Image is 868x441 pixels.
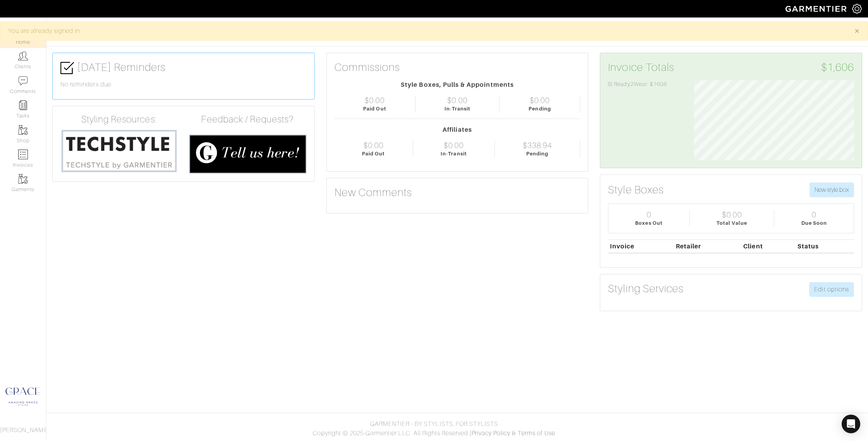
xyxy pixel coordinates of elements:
h3: [DATE] Reminders [60,61,307,75]
div: Paid Out [362,150,385,157]
div: Style Boxes, Pulls & Appointments [334,80,580,90]
div: $338.94 [523,141,552,150]
span: $1,606 [821,61,854,74]
div: $0.00 [722,210,742,219]
div: 0 [812,210,816,219]
img: clients-icon-6bae9207a08558b7cb47a8932f037763ab4055f8c8b6bfacd5dc20c3e0201464.png [18,51,28,61]
h3: Commissions [334,61,400,74]
h4: Styling Resources: [60,114,177,125]
div: Open Intercom Messenger [842,415,860,433]
img: techstyle-93310999766a10050dc78ceb7f971a75838126fd19372ce40ba20cdf6a89b94b.png [60,128,177,173]
th: Client [742,239,796,253]
h3: New Comments [334,186,580,199]
th: Status [796,239,854,253]
div: Total Value [716,219,747,227]
div: Pending [526,150,548,157]
th: Retailer [674,239,742,253]
button: New style box [809,183,854,197]
span: Copyright © 2025 Garmentier LLC. All Rights Reserved. [313,430,470,437]
img: gear-icon-white-bd11855cb880d31180b6d7d6211b90ccbf57a29d726f0c71d8c61bd08dd39cc2.png [852,4,862,14]
h4: Feedback / Requests? [189,114,306,125]
div: In-Transit [444,105,471,112]
img: garments-icon-b7da505a4dc4fd61783c78ac3ca0ef83fa9d6f193b1c9dc38574b1d14d53ca28.png [18,174,28,184]
img: garmentier-logo-header-white-b43fb05a5012e4ada735d5af1a66efaba907eab6374d6393d1fbf88cb4ef424d.png [782,2,852,16]
img: garments-icon-b7da505a4dc4fd61783c78ac3ca0ef83fa9d6f193b1c9dc38574b1d14d53ca28.png [18,125,28,135]
span: × [854,26,860,36]
div: $0.00 [444,141,464,150]
div: Boxes Out [635,219,662,227]
img: orders-icon-0abe47150d42831381b5fb84f609e132dff9fe21cb692f30cb5eec754e2cba89.png [18,150,28,159]
h3: Invoice Totals [608,61,854,74]
h6: No reminders due [60,81,307,88]
img: feedback_requests-3821251ac2bd56c73c230f3229a5b25d6eb027adea667894f41107c140538ee0.png [189,134,306,174]
div: Paid Out [363,105,386,112]
img: reminder-icon-8004d30b9f0a5d33ae49ab947aed9ed385cf756f9e5892f1edd6e32f2345188e.png [18,100,28,110]
div: Due Soon [801,219,827,227]
div: $0.00 [530,96,550,105]
div: $0.00 [363,141,384,150]
a: Edit options [809,282,854,297]
th: Invoice [608,239,674,253]
div: Affiliates [334,125,580,134]
div: In-Transit [441,150,467,157]
li: Ready2Wear: $1606 [608,80,682,89]
div: Pending [529,105,551,112]
h3: Styling Services [608,282,684,295]
div: You are already signed in. [8,26,843,36]
div: $0.00 [365,96,385,105]
div: $0.00 [447,96,467,105]
img: comment-icon-a0a6a9ef722e966f86d9cbdc48e553b5cf19dbc54f86b18d962a5391bc8f6eb6.png [18,76,28,86]
div: 0 [647,210,651,219]
a: Privacy Policy & Terms of Use [472,430,555,437]
h3: Style Boxes [608,183,664,196]
img: check-box-icon-36a4915ff3ba2bd8f6e4f29bc755bb66becd62c870f447fc0dd1365fcfddab58.png [60,61,74,75]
